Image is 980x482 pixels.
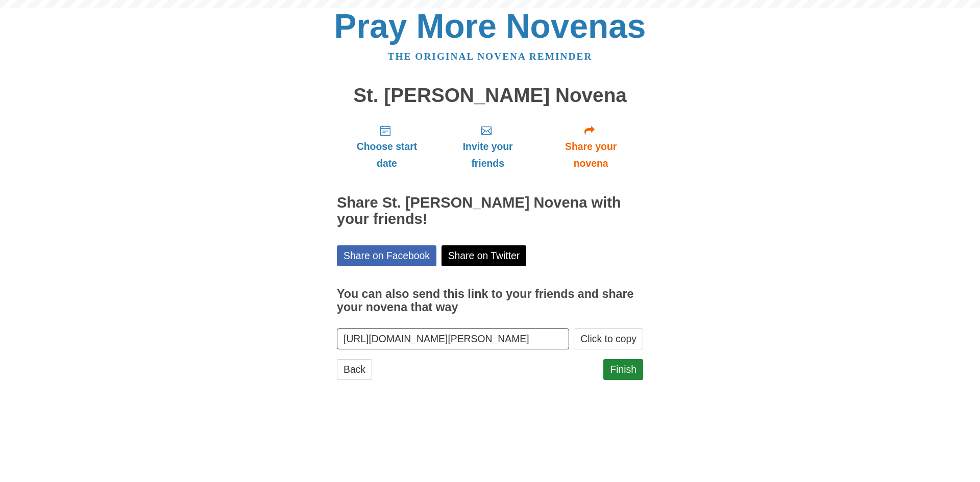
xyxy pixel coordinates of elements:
[334,7,646,45] a: Pray More Novenas
[442,245,527,266] a: Share on Twitter
[388,51,593,62] a: The original novena reminder
[337,116,437,177] a: Choose start date
[347,138,427,172] span: Choose start date
[337,288,643,314] h3: You can also send this link to your friends and share your novena that way
[574,328,643,349] button: Click to copy
[337,85,643,107] h1: St. [PERSON_NAME] Novena
[603,359,643,380] a: Finish
[538,116,643,177] a: Share your novena
[447,138,528,172] span: Invite your friends
[437,116,538,177] a: Invite your friends
[337,245,436,266] a: Share on Facebook
[337,359,372,380] a: Back
[337,195,643,227] h2: Share St. [PERSON_NAME] Novena with your friends!
[549,138,633,172] span: Share your novena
